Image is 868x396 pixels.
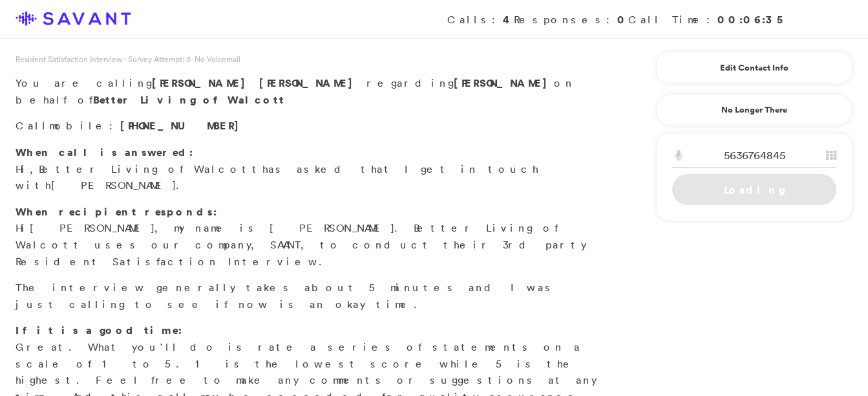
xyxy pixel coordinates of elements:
[16,204,607,270] p: Hi , my name is [PERSON_NAME]. Better Living of Walcott uses our company, SAVANT, to conduct thei...
[39,162,262,175] span: Better Living of Walcott
[49,119,109,132] span: mobile
[503,12,514,27] strong: 4
[672,58,836,78] a: Edit Contact Info
[617,12,628,27] strong: 0
[656,94,852,126] a: No Longer There
[454,76,554,90] strong: [PERSON_NAME]
[672,174,836,205] a: Loading
[152,76,252,90] span: [PERSON_NAME]
[16,145,193,159] strong: When call is answered:
[16,280,607,313] p: The interview generally takes about 5 minutes and I was just calling to see if now is an okay time.
[93,93,285,107] strong: Better Living of Walcott
[30,221,154,234] span: [PERSON_NAME]
[16,323,182,337] strong: If it is a good time:
[16,118,607,135] p: Call :
[16,204,217,219] strong: When recipient responds:
[120,118,246,133] span: [PHONE_NUMBER]
[16,75,607,108] p: You are calling regarding on behalf of
[51,179,176,192] span: [PERSON_NAME]
[16,54,240,65] span: Resident Satisfaction Interview - Survey Attempt: 3 - No Voicemail
[717,12,788,27] strong: 00:06:35
[16,144,607,194] p: Hi, has asked that I get in touch with .
[259,76,359,90] span: [PERSON_NAME]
